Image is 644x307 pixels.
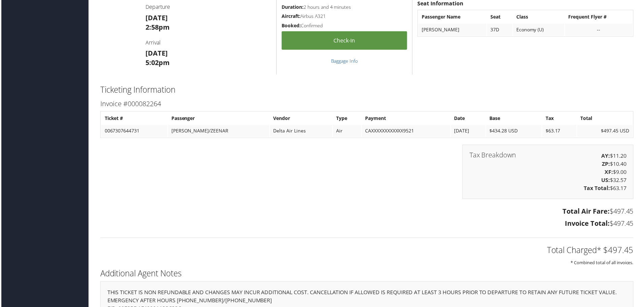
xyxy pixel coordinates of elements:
strong: XF: [606,169,614,176]
th: Vendor [270,113,332,125]
h5: 2 hours and 4 minutes [282,4,408,10]
h3: $497.45 [99,220,635,229]
strong: Duration: [282,4,303,10]
strong: US: [603,177,611,184]
h3: Tax Breakdown [470,152,517,159]
td: Delta Air Lines [270,125,332,137]
td: [DATE] [452,125,486,137]
td: 37D [488,24,513,36]
th: Ticket # [100,113,167,125]
h2: Total Charged* $497.45 [99,245,635,257]
td: $63.17 [543,125,578,137]
strong: 5:02pm [145,58,169,67]
strong: [DATE] [145,49,167,58]
h5: Confirmed [282,22,408,29]
th: Base [487,113,543,125]
h4: Departure [145,3,271,10]
th: Payment [362,113,451,125]
th: Frequent Flyer # [566,11,634,23]
td: [PERSON_NAME]/ZEENAR [167,125,269,137]
h4: Arrival [145,39,271,46]
strong: [DATE] [145,13,167,22]
th: Class [514,11,566,23]
strong: AY: [603,153,611,160]
th: Total [578,113,634,125]
td: [PERSON_NAME] [419,24,487,36]
small: * Combined total of all invoices. [572,260,635,267]
h3: $497.45 [99,208,635,217]
td: CAXXXXXXXXXXXX9521 [362,125,451,137]
th: Passenger Name [419,11,487,23]
div: -- [570,27,631,33]
td: Economy (U) [514,24,566,36]
th: Passenger [167,113,269,125]
td: $497.45 USD [578,125,634,137]
h2: Ticketing Information [99,84,635,96]
th: Seat [488,11,513,23]
h3: Invoice #000082264 [99,99,635,109]
strong: Tax Total: [585,185,611,192]
strong: ZP: [603,161,611,168]
td: $434.28 USD [487,125,543,137]
th: Date [452,113,486,125]
strong: Total Air Fare: [564,208,611,217]
h2: Additional Agent Notes [99,269,635,280]
th: Tax [543,113,578,125]
div: $11.20 $10.40 $9.00 $32.57 $63.17 [463,145,635,200]
td: Air [333,125,361,137]
strong: Aircraft: [282,13,300,19]
h5: Airbus A321 [282,13,408,20]
strong: Invoice Total: [566,220,611,229]
strong: Booked: [282,22,301,29]
td: 0067307644731 [100,125,167,137]
a: Check-in [282,31,408,50]
a: Baggage Info [331,58,358,64]
strong: 2:58pm [145,23,169,32]
th: Type [333,113,361,125]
